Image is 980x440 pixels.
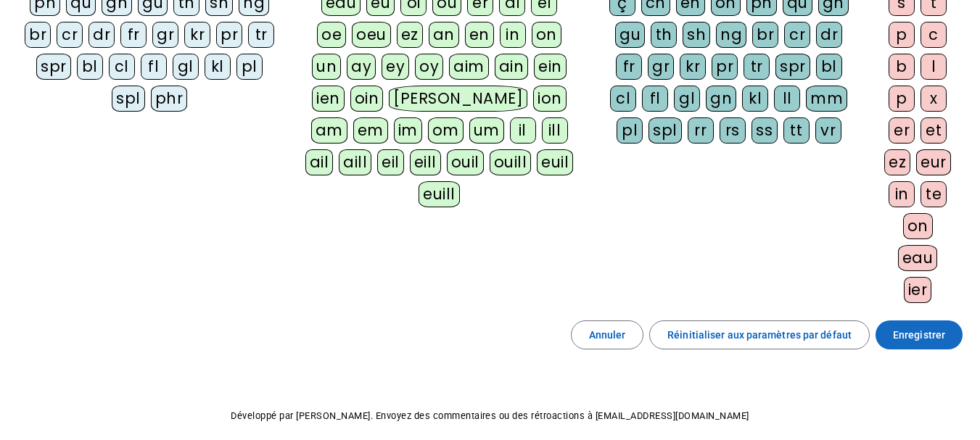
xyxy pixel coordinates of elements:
div: rs [720,117,746,144]
div: spl [648,117,682,144]
div: gn [706,86,736,112]
div: in [889,181,915,207]
div: gr [648,54,674,80]
div: aill [339,149,371,175]
div: tt [783,117,810,144]
div: phr [151,86,188,112]
button: Annuler [571,320,644,349]
div: spr [36,54,71,80]
div: tr [248,22,274,48]
div: br [25,22,51,48]
div: eill [410,149,441,175]
div: pl [236,54,263,80]
div: cl [610,86,636,112]
span: Réinitialiser aux paramètres par défaut [667,326,852,344]
div: kl [205,54,231,80]
div: om [428,117,464,144]
div: cl [109,54,135,80]
div: th [651,22,677,48]
div: oe [317,22,346,48]
div: ng [716,22,746,48]
div: eur [916,149,951,175]
div: ez [884,149,910,175]
div: euil [537,149,573,175]
div: ien [312,86,345,112]
div: [PERSON_NAME] [389,86,527,112]
div: kr [680,54,706,80]
div: am [311,117,347,144]
div: et [921,117,947,144]
div: on [532,22,561,48]
div: vr [815,117,841,144]
div: ss [752,117,778,144]
div: spr [775,54,810,80]
div: b [889,54,915,80]
div: sh [683,22,710,48]
div: gl [674,86,700,112]
div: ey [382,54,409,80]
span: Annuler [589,326,626,344]
div: mm [806,86,847,112]
div: pr [216,22,242,48]
div: pr [712,54,738,80]
button: Enregistrer [876,320,963,349]
div: in [500,22,526,48]
div: euill [419,181,459,207]
div: ion [533,86,567,112]
div: gr [152,22,178,48]
div: er [889,117,915,144]
div: l [921,54,947,80]
div: tr [744,54,770,80]
div: ill [542,117,568,144]
div: ain [495,54,529,80]
div: p [889,22,915,48]
div: eil [377,149,404,175]
div: eau [898,245,938,271]
div: an [429,22,459,48]
div: ay [347,54,376,80]
div: te [921,181,947,207]
div: ail [305,149,334,175]
div: cr [784,22,810,48]
p: Développé par [PERSON_NAME]. Envoyez des commentaires ou des rétroactions à [EMAIL_ADDRESS][DOMAI... [12,407,968,425]
div: on [903,213,933,239]
div: un [312,54,341,80]
div: oin [350,86,384,112]
div: br [752,22,778,48]
div: oy [415,54,443,80]
div: ez [397,22,423,48]
div: bl [816,54,842,80]
div: ein [534,54,567,80]
div: ier [904,277,932,303]
div: fl [141,54,167,80]
div: um [469,117,504,144]
div: fl [642,86,668,112]
div: aim [449,54,489,80]
div: fr [120,22,147,48]
div: dr [816,22,842,48]
div: gl [173,54,199,80]
div: fr [616,54,642,80]
div: ouill [490,149,531,175]
div: rr [688,117,714,144]
div: en [465,22,494,48]
div: spl [112,86,145,112]
span: Enregistrer [893,326,945,344]
div: kl [742,86,768,112]
div: bl [77,54,103,80]
div: im [394,117,422,144]
div: x [921,86,947,112]
button: Réinitialiser aux paramètres par défaut [649,320,870,349]
div: oeu [352,22,391,48]
div: ll [774,86,800,112]
div: p [889,86,915,112]
div: gu [615,22,645,48]
div: pl [617,117,643,144]
div: il [510,117,536,144]
div: dr [88,22,115,48]
div: em [353,117,388,144]
div: c [921,22,947,48]
div: cr [57,22,83,48]
div: kr [184,22,210,48]
div: ouil [447,149,484,175]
